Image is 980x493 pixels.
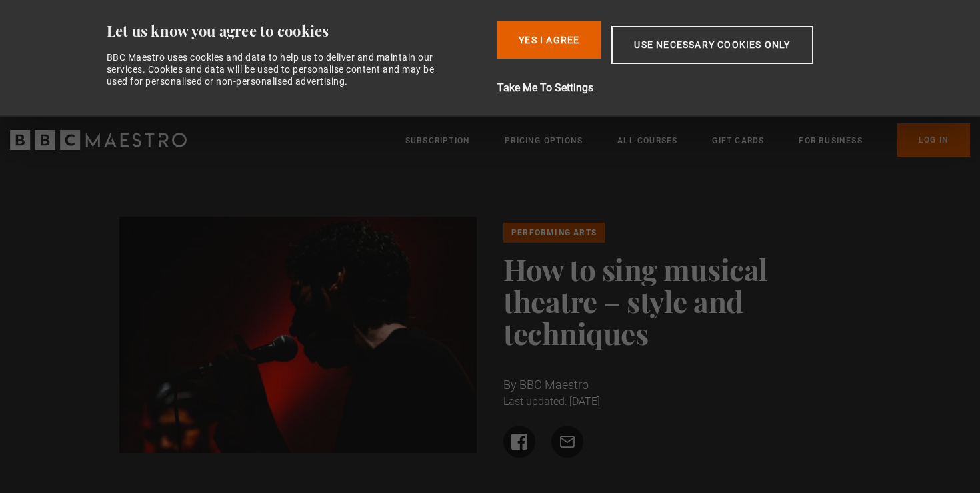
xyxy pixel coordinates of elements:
[611,26,813,64] button: Use necessary cookies only
[119,217,477,453] img: man singing into microphone
[497,80,883,96] button: Take Me To Settings
[799,134,862,147] a: For business
[10,130,187,150] svg: BBC Maestro
[505,134,583,147] a: Pricing Options
[503,378,517,392] span: By
[897,123,970,157] a: Log In
[497,21,601,59] button: Yes I Agree
[712,134,764,147] a: Gift Cards
[503,395,600,408] time: Last updated: [DATE]
[503,253,861,349] h1: How to sing musical theatre – style and techniques
[519,378,589,392] span: BBC Maestro
[405,123,970,157] nav: Primary
[107,51,449,88] div: BBC Maestro uses cookies and data to help us to deliver and maintain our services. Cookies and da...
[107,21,487,41] div: Let us know you agree to cookies
[405,134,470,147] a: Subscription
[617,134,677,147] a: All Courses
[503,223,605,243] a: Performing Arts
